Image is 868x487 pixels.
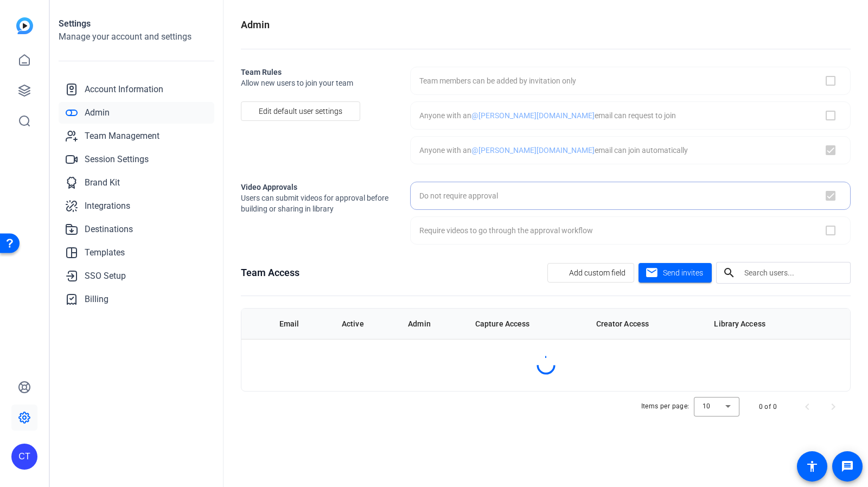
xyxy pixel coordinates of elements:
[419,225,593,236] div: Require videos to go through the approval workflow
[85,246,125,259] span: Templates
[85,200,130,213] span: Integrations
[639,263,712,283] button: Send invites
[59,17,214,30] h1: Settings
[569,262,626,283] span: Add custom field
[467,309,588,339] th: Capture Access
[716,266,742,279] mat-icon: search
[333,309,399,339] th: Active
[59,79,214,100] a: Account Information
[744,266,842,279] input: Search users...
[241,265,299,280] h1: Team Access
[85,176,120,189] span: Brand Kit
[806,460,819,473] mat-icon: accessibility
[241,101,360,121] button: Edit default user settings
[419,75,576,86] div: Team members can be added by invitation only
[419,110,676,121] div: Anyone with an email can request to join
[759,401,777,412] div: 0 of 0
[259,101,342,121] span: Edit default user settings
[471,146,595,155] span: @[PERSON_NAME][DOMAIN_NAME]
[59,125,214,147] a: Team Management
[85,83,163,96] span: Account Information
[85,223,133,236] span: Destinations
[59,219,214,240] a: Destinations
[59,265,214,287] a: SSO Setup
[85,270,126,283] span: SSO Setup
[59,195,214,217] a: Integrations
[85,293,108,306] span: Billing
[59,102,214,124] a: Admin
[241,182,393,193] h2: Video Approvals
[241,17,270,33] h1: Admin
[645,266,659,280] mat-icon: mail
[59,30,214,43] h2: Manage your account and settings
[471,111,595,120] span: @[PERSON_NAME][DOMAIN_NAME]
[59,289,214,310] a: Billing
[663,267,703,279] span: Send invites
[705,309,821,339] th: Library Access
[59,242,214,264] a: Templates
[241,193,393,214] span: Users can submit videos for approval before building or sharing in library
[419,145,688,156] div: Anyone with an email can join automatically
[241,78,393,88] span: Allow new users to join your team
[241,67,393,78] h2: Team Rules
[59,149,214,170] a: Session Settings
[820,394,846,420] button: Next page
[547,263,634,283] button: Add custom field
[588,309,706,339] th: Creator Access
[641,401,690,412] div: Items per page:
[399,309,467,339] th: Admin
[271,309,333,339] th: Email
[16,17,33,34] img: blue-gradient.svg
[794,394,820,420] button: Previous page
[85,130,159,143] span: Team Management
[841,460,854,473] mat-icon: message
[419,190,498,201] div: Do not require approval
[85,106,110,119] span: Admin
[85,153,149,166] span: Session Settings
[11,444,37,470] div: CT
[59,172,214,194] a: Brand Kit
